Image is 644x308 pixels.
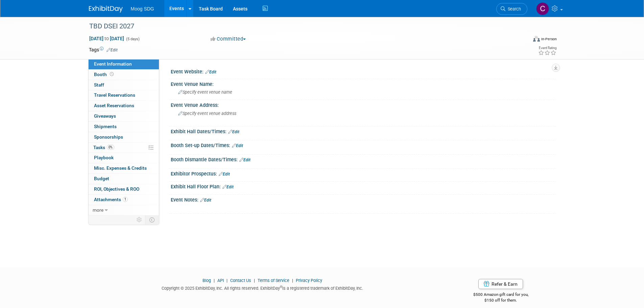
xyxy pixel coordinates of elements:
button: Committed [208,35,248,43]
a: Travel Reservations [89,90,159,100]
div: Exhibit Hall Floor Plan: [171,182,555,190]
span: Specify event venue address [178,111,236,116]
div: Event Venue Address: [171,100,555,109]
a: Attachments1 [89,195,159,205]
img: Cindy White [536,2,549,15]
span: to [103,36,110,41]
a: Edit [228,129,239,134]
div: Exhibitor Prospectus: [171,169,555,177]
a: Contact Us [230,278,251,283]
span: Booth not reserved yet [109,72,115,77]
span: Asset Reservations [94,103,134,108]
div: Event Venue Name: [171,79,555,88]
span: [DATE] [DATE] [89,35,124,42]
div: Booth Dismantle Dates/Times: [171,155,555,163]
a: ROI, Objectives & ROO [89,184,159,194]
span: | [290,278,295,283]
span: more [93,207,103,213]
div: Exhibit Hall Dates/Times: [171,126,555,135]
div: TBD DSEI 2027 [87,20,517,32]
span: Tasks [93,145,114,150]
a: Terms of Service [258,278,289,283]
span: Sponsorships [94,134,123,140]
div: In-Person [541,37,557,42]
td: Personalize Event Tab Strip [134,215,145,224]
a: Edit [239,158,251,162]
span: (5 days) [125,37,140,41]
a: Sponsorships [89,132,159,142]
a: Asset Reservations [89,101,159,111]
td: Toggle Event Tabs [145,215,159,224]
a: Search [496,3,527,15]
span: Event Information [94,61,132,67]
a: Edit [219,172,230,176]
div: Event Website: [171,67,555,75]
img: Format-Inperson.png [533,36,540,42]
a: Booth [89,70,159,80]
sup: ® [280,285,282,289]
span: Shipments [94,124,117,129]
span: Budget [94,176,109,181]
span: Search [505,6,521,11]
a: more [89,205,159,215]
a: Giveaways [89,111,159,121]
span: Travel Reservations [94,92,135,98]
div: Event Rating [538,46,556,50]
div: Event Format [487,35,557,45]
a: Edit [200,198,211,203]
a: Staff [89,80,159,90]
div: Booth Set-up Dates/Times: [171,140,555,149]
a: Misc. Expenses & Credits [89,163,159,173]
span: Specify event venue name [178,90,232,95]
span: Attachments [94,197,128,202]
a: Tasks0% [89,143,159,153]
a: Blog [202,278,211,283]
span: Playbook [94,155,114,160]
span: Moog SDG [131,6,154,11]
div: Event Notes: [171,195,555,204]
span: 0% [107,145,114,150]
div: $500 Amazon gift card for you, [446,287,555,303]
a: Edit [106,48,118,52]
a: Event Information [89,59,159,69]
img: ExhibitDay [89,6,123,13]
a: Privacy Policy [296,278,322,283]
a: Budget [89,174,159,184]
a: API [217,278,224,283]
a: Refer & Earn [478,279,523,289]
span: Misc. Expenses & Credits [94,165,147,171]
div: Copyright © 2025 ExhibitDay, Inc. All rights reserved. ExhibitDay is a registered trademark of Ex... [89,284,436,291]
span: | [212,278,216,283]
div: $150 off for them. [446,298,555,303]
span: ROI, Objectives & ROO [94,186,139,192]
a: Shipments [89,122,159,132]
a: Playbook [89,153,159,163]
span: | [225,278,229,283]
span: | [252,278,257,283]
a: Edit [205,70,216,74]
span: Staff [94,82,104,88]
a: Edit [222,185,234,189]
a: Edit [232,143,243,148]
td: Tags [89,46,118,53]
span: Giveaways [94,113,116,119]
span: 1 [123,197,128,202]
span: Booth [94,72,115,77]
